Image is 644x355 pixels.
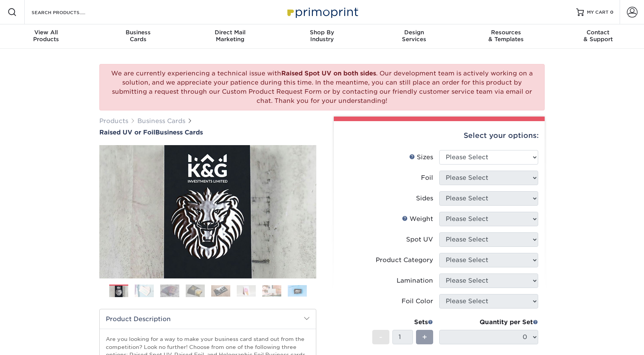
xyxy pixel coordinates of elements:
[92,24,184,49] a: BusinessCards
[379,331,383,343] span: -
[276,29,368,36] span: Shop By
[368,29,460,36] span: Design
[184,29,276,36] span: Direct Mail
[460,24,552,49] a: Resources& Templates
[211,285,230,297] img: Business Cards 05
[421,173,433,182] div: Foil
[99,129,155,136] span: Raised UV or Foil
[92,29,184,36] span: Business
[99,64,545,110] div: We are currently experiencing a technical issue with . Our development team is actively working o...
[99,129,316,136] a: Raised UV or FoilBusiness Cards
[184,24,276,49] a: Direct MailMarketing
[99,129,316,136] h1: Business Cards
[92,29,184,43] div: Cards
[368,24,460,49] a: DesignServices
[406,235,433,244] div: Spot UV
[237,285,256,297] img: Business Cards 06
[552,24,644,49] a: Contact& Support
[109,282,128,301] img: Business Cards 01
[186,284,205,297] img: Business Cards 04
[340,121,539,150] div: Select your options:
[422,331,427,343] span: +
[288,285,307,297] img: Business Cards 08
[137,117,185,125] a: Business Cards
[402,214,433,224] div: Weight
[284,4,360,20] img: Primoprint
[587,9,609,16] span: MY CART
[439,318,538,327] div: Quantity per Set
[402,297,433,306] div: Foil Color
[276,29,368,43] div: Industry
[262,285,281,297] img: Business Cards 07
[160,284,179,297] img: Business Cards 03
[100,309,316,329] h2: Product Description
[31,8,105,17] input: SEARCH PRODUCTS.....
[184,29,276,43] div: Marketing
[552,29,644,36] span: Contact
[372,318,433,327] div: Sets
[99,103,316,320] img: Raised UV or Foil 01
[460,29,552,43] div: & Templates
[276,24,368,49] a: Shop ByIndustry
[416,194,433,203] div: Sides
[135,284,154,297] img: Business Cards 02
[368,29,460,43] div: Services
[610,10,614,15] span: 0
[552,29,644,43] div: & Support
[460,29,552,36] span: Resources
[397,276,433,285] div: Lamination
[376,256,433,265] div: Product Category
[409,153,433,162] div: Sizes
[99,117,128,125] a: Products
[281,70,376,77] b: Raised Spot UV on both sides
